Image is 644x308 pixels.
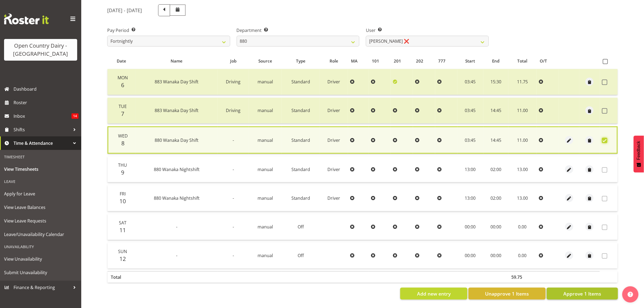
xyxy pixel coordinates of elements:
[121,81,124,89] span: 6
[4,230,77,238] span: Leave/Unavailability Calendar
[118,248,127,254] span: Sun
[258,79,273,85] span: manual
[118,75,128,81] span: Mon
[237,27,360,34] label: Department
[14,283,70,291] span: Finance & Reporting
[483,214,508,240] td: 00:00
[14,139,70,147] span: Time & Attendance
[508,156,537,182] td: 13.00
[328,195,340,201] span: Driver
[226,107,241,113] span: Driving
[120,191,126,197] span: Fri
[258,195,273,201] span: manual
[518,58,528,64] span: Total
[233,166,234,172] span: -
[466,58,475,64] span: Start
[1,266,80,279] a: Submit Unavailability
[330,58,338,64] span: Role
[483,243,508,268] td: 00:00
[508,126,537,154] td: 11.00
[508,243,537,268] td: 0.00
[4,203,77,211] span: View Leave Balances
[457,126,484,154] td: 03:45
[171,58,183,64] span: Name
[563,290,601,297] span: Approve 1 Items
[14,112,71,120] span: Inbox
[117,58,126,64] span: Date
[1,214,80,228] a: View Leave Requests
[282,126,320,154] td: Standard
[634,136,644,172] button: Feedback - Show survey
[233,137,234,143] span: -
[394,58,401,64] span: 201
[328,137,340,143] span: Driver
[4,165,77,173] span: View Timesheets
[121,139,125,147] span: 8
[1,162,80,176] a: View Timesheets
[457,243,484,268] td: 00:00
[438,58,445,64] span: 777
[1,241,80,252] div: Unavailability
[4,217,77,225] span: View Leave Requests
[233,195,234,201] span: -
[176,224,177,230] span: -
[282,243,320,268] td: Off
[508,271,537,283] th: 59.75
[119,197,126,205] span: 10
[258,107,273,113] span: manual
[119,103,127,109] span: Tue
[1,176,80,187] div: Leave
[483,156,508,182] td: 02:00
[119,255,126,263] span: 12
[1,252,80,266] a: View Unavailability
[372,58,379,64] span: 101
[119,220,126,226] span: Sat
[483,185,508,211] td: 02:00
[366,27,489,34] label: User
[258,166,273,172] span: manual
[636,141,641,160] span: Feedback
[457,214,484,240] td: 00:00
[107,27,230,34] label: Pay Period
[282,98,320,124] td: Standard
[230,58,236,64] span: Job
[118,162,127,168] span: Thu
[328,166,340,172] span: Driver
[4,14,49,24] img: Rosterit website logo
[547,288,618,300] button: Approve 1 Items
[508,69,537,95] td: 11.75
[483,98,508,124] td: 14:45
[155,79,199,85] span: 883 Wanaka Day Shift
[282,156,320,182] td: Standard
[176,253,177,258] span: -
[1,228,80,241] a: Leave/Unavailability Calendar
[121,110,124,117] span: 7
[483,126,508,154] td: 14:45
[258,253,273,258] span: manual
[258,58,272,64] span: Source
[226,79,241,85] span: Driving
[4,268,77,277] span: Submit Unavailability
[282,69,320,95] td: Standard
[400,288,467,300] button: Add new entry
[328,79,340,85] span: Driver
[457,98,484,124] td: 03:45
[282,185,320,211] td: Standard
[628,292,633,297] img: help-xxl-2.png
[508,185,537,211] td: 13.00
[508,98,537,124] td: 11.00
[9,42,72,58] div: Open Country Dairy - [GEOGRAPHIC_DATA]
[328,107,340,113] span: Driver
[118,133,128,139] span: Wed
[1,201,80,214] a: View Leave Balances
[1,151,80,162] div: Timesheet
[457,69,484,95] td: 03:45
[469,288,546,300] button: Unapprove 1 Items
[416,58,424,64] span: 202
[119,226,126,234] span: 11
[4,255,77,263] span: View Unavailability
[483,69,508,95] td: 15:30
[1,187,80,201] a: Apply for Leave
[233,253,234,258] span: -
[508,214,537,240] td: 0.00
